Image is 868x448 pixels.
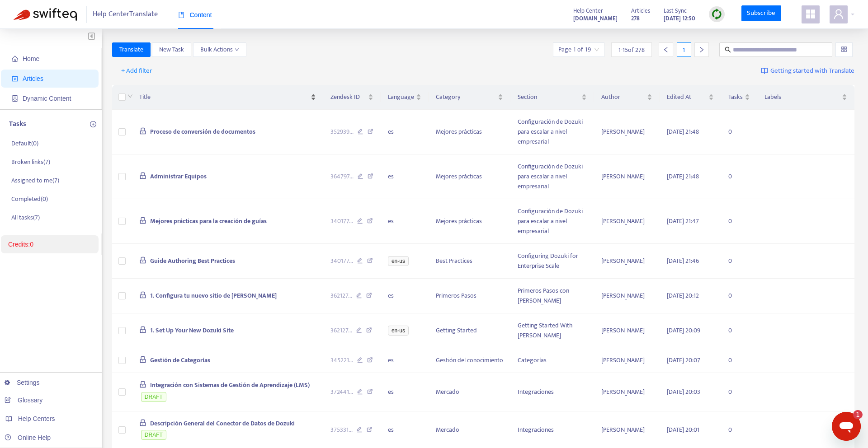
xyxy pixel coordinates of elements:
th: Labels [757,85,854,110]
div: 1 [677,42,691,57]
td: Mercado [429,373,510,411]
p: Assigned to me ( 7 ) [11,176,59,185]
span: lock [139,381,146,388]
span: lock [139,127,146,135]
td: Getting Started With [PERSON_NAME] [510,313,594,348]
span: Edited At [667,92,707,102]
span: Bulk Actions [200,45,239,55]
span: Integración con Sistemas de Gestión de Aprendizaje (LMS) [150,380,310,390]
td: [PERSON_NAME] [594,110,660,154]
a: Settings [5,379,40,386]
button: Translate [112,42,151,57]
td: 0 [721,199,757,244]
span: [DATE] 21:48 [667,126,699,137]
th: Language [381,85,429,110]
img: Swifteq [14,8,77,21]
td: [PERSON_NAME] [594,244,660,279]
td: [PERSON_NAME] [594,279,660,313]
td: es [381,199,429,244]
td: es [381,348,429,373]
button: Bulk Actionsdown [193,42,246,57]
td: 0 [721,154,757,199]
span: en-us [388,256,409,266]
span: Section [518,92,580,102]
span: lock [139,172,146,179]
th: Edited At [660,85,721,110]
span: [DATE] 21:46 [667,256,699,266]
a: Glossary [5,397,42,404]
span: book [178,12,184,18]
span: Proceso de conversión de documentos [150,126,255,137]
span: [DATE] 20:12 [667,290,699,301]
a: Online Help [5,434,51,441]
td: [PERSON_NAME] [594,313,660,348]
td: Best Practices [429,244,510,279]
span: [DATE] 20:01 [667,425,699,435]
span: DRAFT [141,392,166,402]
span: + Add filter [121,65,152,76]
td: [PERSON_NAME] [594,373,660,411]
td: [PERSON_NAME] [594,154,660,199]
td: Configuring Dozuki for Enterprise Scale [510,244,594,279]
span: Labels [764,92,840,102]
span: right [698,47,705,53]
p: Broken links ( 7 ) [11,157,50,167]
span: search [725,47,731,53]
td: Mejores prácticas [429,110,510,154]
span: Gestión de Categorías [150,355,210,365]
iframe: Button to launch messaging window, 1 unread message [832,412,861,441]
span: Help Centers [18,415,55,422]
span: lock [139,257,146,264]
span: 372441 ... [330,387,353,397]
span: lock [139,217,146,224]
span: lock [139,326,146,333]
td: 0 [721,110,757,154]
span: Translate [119,45,143,55]
span: Articles [631,6,650,16]
td: es [381,279,429,313]
img: sync.dc5367851b00ba804db3.png [711,9,722,20]
td: 0 [721,373,757,411]
td: Configuración de Dozuki para escalar a nivel empresarial [510,154,594,199]
span: Articles [23,75,43,82]
span: user [833,9,844,19]
span: plus-circle [90,121,96,127]
td: Primeros Pasos con [PERSON_NAME] [510,279,594,313]
span: [DATE] 20:07 [667,355,700,365]
span: 362127 ... [330,291,352,301]
span: 364797 ... [330,172,354,182]
span: Help Center [573,6,603,16]
td: Mejores prácticas [429,154,510,199]
span: 1 - 15 of 278 [618,45,645,55]
td: Mejores prácticas [429,199,510,244]
td: 0 [721,279,757,313]
span: Administrar Equipos [150,171,207,182]
span: Tasks [728,92,743,102]
td: Configuración de Dozuki para escalar a nivel empresarial [510,199,594,244]
span: 1. Configura tu nuevo sitio de [PERSON_NAME] [150,290,277,301]
td: Integraciones [510,373,594,411]
td: 0 [721,348,757,373]
iframe: Number of unread messages [844,410,863,419]
span: New Task [159,45,184,55]
span: left [663,47,669,53]
span: container [12,95,18,102]
td: es [381,373,429,411]
td: [PERSON_NAME] [594,348,660,373]
span: down [235,47,239,52]
button: + Add filter [114,64,159,78]
th: Section [510,85,594,110]
img: image-link [761,67,768,75]
span: Getting started with Translate [770,66,854,76]
th: Title [132,85,323,110]
span: 1. Set Up Your New Dozuki Site [150,325,234,336]
a: Credits:0 [8,241,33,248]
td: es [381,110,429,154]
span: Help Center Translate [93,6,158,23]
span: lock [139,356,146,363]
p: Tasks [9,119,26,130]
span: Author [601,92,645,102]
td: [PERSON_NAME] [594,199,660,244]
td: Gestión del conocimiento [429,348,510,373]
span: [DATE] 20:03 [667,387,700,397]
